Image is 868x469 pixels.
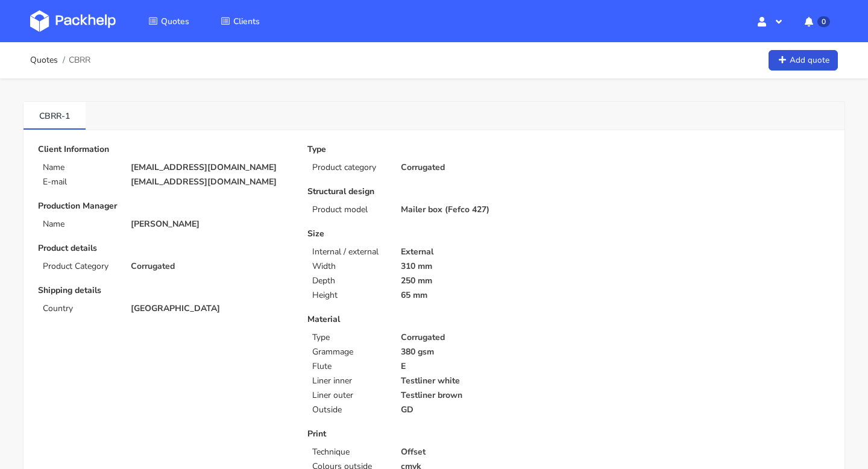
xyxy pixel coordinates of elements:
p: Liner inner [312,376,386,386]
button: 0 [795,10,838,32]
p: Structural design [307,187,560,197]
p: External [401,247,561,257]
span: CBRR [69,55,90,65]
p: Product Category [43,262,116,271]
p: 310 mm [401,262,561,271]
a: Quotes [134,10,204,32]
a: Add quote [769,50,838,71]
p: Technique [312,447,386,457]
p: Depth [312,276,386,286]
p: Mailer box (Fefco 427) [401,205,561,215]
p: Product details [38,244,291,253]
p: [PERSON_NAME] [131,219,291,229]
p: E [401,362,561,371]
p: 250 mm [401,276,561,286]
p: Product model [312,205,386,215]
p: 65 mm [401,291,561,300]
a: Quotes [30,55,58,65]
p: Name [43,219,116,229]
p: Height [312,291,386,300]
p: [GEOGRAPHIC_DATA] [131,304,291,313]
p: Name [43,163,116,172]
p: Product category [312,163,386,172]
a: CBRR-1 [24,102,86,128]
p: Size [307,229,560,239]
p: Width [312,262,386,271]
p: E-mail [43,177,116,187]
p: [EMAIL_ADDRESS][DOMAIN_NAME] [131,177,291,187]
span: Quotes [161,16,189,27]
p: Internal / external [312,247,386,257]
p: Offset [401,447,561,457]
p: Print [307,429,560,439]
p: Testliner brown [401,391,561,400]
nav: breadcrumb [30,48,90,72]
a: Clients [206,10,274,32]
p: Grammage [312,347,386,357]
p: Material [307,315,560,324]
p: [EMAIL_ADDRESS][DOMAIN_NAME] [131,163,291,172]
span: 0 [817,16,830,27]
p: Corrugated [401,163,561,172]
p: Shipping details [38,286,291,295]
p: Type [307,145,560,154]
p: GD [401,405,561,415]
p: Corrugated [401,333,561,342]
p: Client Information [38,145,291,154]
p: Country [43,304,116,313]
p: Flute [312,362,386,371]
p: Outside [312,405,386,415]
p: Production Manager [38,201,291,211]
p: Corrugated [131,262,291,271]
p: Liner outer [312,391,386,400]
p: Type [312,333,386,342]
img: Dashboard [30,10,116,32]
p: Testliner white [401,376,561,386]
p: 380 gsm [401,347,561,357]
span: Clients [233,16,260,27]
